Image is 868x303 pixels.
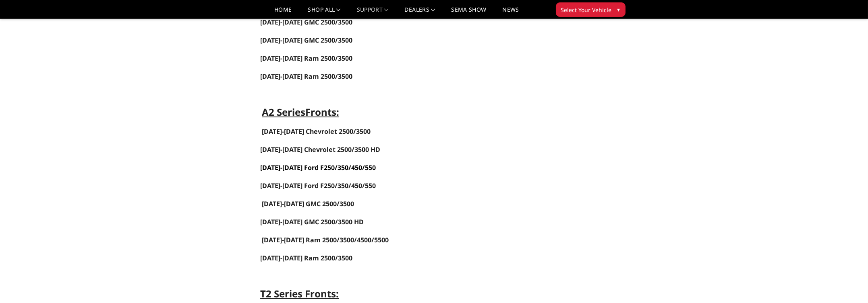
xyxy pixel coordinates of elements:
[260,36,352,45] a: [DATE]-[DATE] GMC 2500/3500
[305,105,336,119] strong: Fronts
[561,6,612,14] span: Select Your Vehicle
[260,287,339,300] strong: T2 Series Fronts:
[260,254,352,262] span: [DATE]-[DATE] Ram 2500/3500
[260,163,376,172] a: [DATE]-[DATE] Ford F250/350/450/550
[260,73,352,80] a: [DATE]-[DATE] Ram 2500/3500
[260,254,352,262] a: [DATE]-[DATE] Ram 2500/3500
[405,7,435,18] a: Dealers
[262,105,339,119] strong: A2 Series :
[617,5,620,14] span: ▾
[308,7,341,18] a: shop all
[260,181,376,190] a: [DATE]-[DATE] Ford F250/350/450/550
[260,146,380,154] a: [DATE]-[DATE] Chevrolet 2500/3500 HD
[260,217,364,226] span: [DATE]-[DATE] GMC 2500/3500 HD
[260,18,352,27] a: [DATE]-[DATE] GMC 2500/3500
[502,7,519,18] a: News
[556,2,626,17] button: Select Your Vehicle
[262,199,354,208] a: [DATE]-[DATE] GMC 2500/3500
[828,264,868,303] iframe: Chat Widget
[262,235,389,244] a: [DATE]-[DATE] Ram 2500/3500/4500/5500
[260,145,380,154] span: [DATE]-[DATE] Chevrolet 2500/3500 HD
[260,218,364,226] a: [DATE]-[DATE] GMC 2500/3500 HD
[274,7,292,18] a: Home
[262,127,371,136] a: [DATE]-[DATE] Chevrolet 2500/3500
[357,7,389,18] a: Support
[260,72,352,81] span: [DATE]-[DATE] Ram 2500/3500
[451,7,486,18] a: SEMA Show
[260,54,352,63] a: [DATE]-[DATE] Ram 2500/3500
